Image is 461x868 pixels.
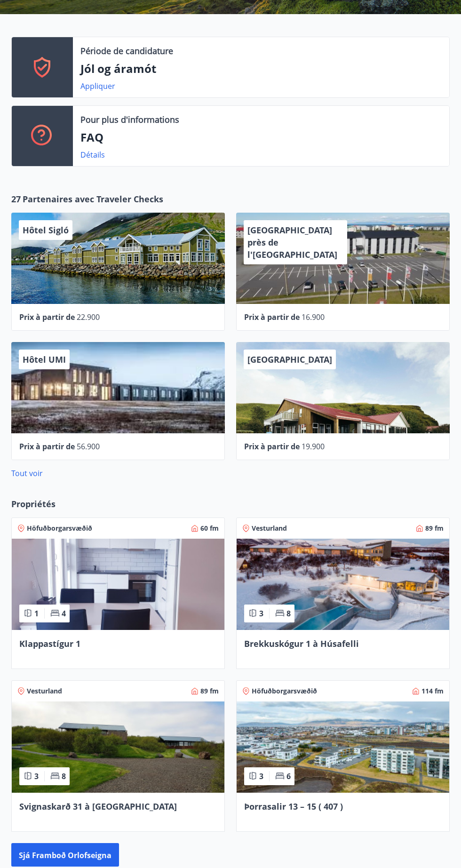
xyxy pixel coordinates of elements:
[12,539,224,630] img: Plat de paella
[286,608,291,619] font: 8
[11,193,21,205] font: 27
[11,468,43,478] font: Tout voir
[435,686,444,695] font: fm
[421,686,433,695] font: 114
[80,129,103,145] font: FAQ
[80,45,173,56] font: Période de candidature
[34,608,39,619] font: 1
[237,539,449,630] img: Plat de paella
[11,843,119,867] button: Sjá framboð orlofseigna
[302,312,325,322] font: 16.900
[259,771,263,781] font: 3
[12,701,224,793] img: Plat de paella
[77,441,100,452] font: 56.900
[200,686,208,695] font: 89
[19,801,177,812] font: Svignaskarð 31 à [GEOGRAPHIC_DATA]
[247,224,337,260] font: [GEOGRAPHIC_DATA] près de l'[GEOGRAPHIC_DATA]
[302,441,325,452] font: 19.900
[11,498,56,510] font: Propriétés
[27,524,92,533] font: Höfuðborgarsvæðið
[19,638,80,649] font: Klappastígur 1
[244,638,359,649] font: Brekkuskógur 1 à Húsafelli
[252,524,287,533] font: Vesturland
[200,524,208,533] font: 60
[34,771,39,781] font: 3
[27,686,62,695] font: Vesturland
[23,193,163,205] font: Partenaires avec Traveler Checks
[247,354,332,365] font: [GEOGRAPHIC_DATA]
[210,524,219,533] font: fm
[80,150,105,160] font: Détails
[80,114,179,125] font: Pour plus d'informations
[210,686,219,695] font: fm
[252,686,317,695] font: Höfuðborgarsvæðið
[23,224,69,236] font: Hôtel Sigló
[62,771,66,781] font: 8
[80,81,115,91] font: Appliquer
[237,701,449,793] img: Plat de paella
[244,312,300,322] font: Prix ​​à partir de
[77,312,100,322] font: 22.900
[244,801,343,812] font: Þorrasalir 13 – 15 ( 407 )
[62,608,66,619] font: 4
[19,441,75,452] font: Prix ​​à partir de
[80,61,156,76] font: Jól og áramót
[23,354,66,365] font: Hôtel UMI
[19,850,111,860] font: Sjá framboð orlofseigna
[435,524,444,533] font: fm
[259,608,263,619] font: 3
[425,524,433,533] font: 89
[286,771,291,781] font: 6
[244,441,300,452] font: Prix ​​à partir de
[19,312,75,322] font: Prix ​​à partir de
